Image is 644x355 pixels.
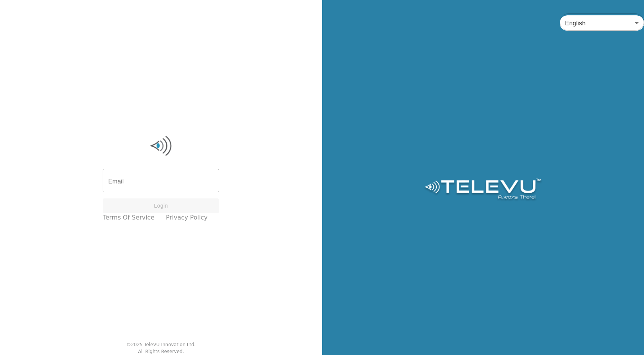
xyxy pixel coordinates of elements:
[138,348,184,355] div: All Rights Reserved.
[126,341,196,348] div: © 2025 TeleVU Innovation Ltd.
[103,213,154,222] a: Terms of Service
[103,134,219,157] img: Logo
[423,178,542,201] img: Logo
[560,12,644,34] div: English
[166,213,208,222] a: Privacy Policy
